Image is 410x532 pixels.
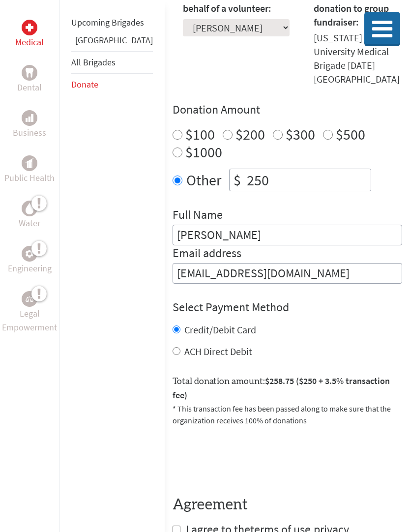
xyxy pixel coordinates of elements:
p: Dental [17,81,42,94]
img: Business [26,114,33,122]
div: Public Health [22,155,37,171]
label: Full Name [173,207,223,225]
label: Credit/Debit Card [184,324,256,336]
h4: Select Payment Method [173,299,402,315]
div: Legal Empowerment [22,291,37,307]
a: WaterWater [19,201,40,230]
div: Medical [22,20,37,35]
p: Engineering [8,262,52,275]
img: Engineering [26,250,33,258]
div: Business [22,110,37,126]
div: Water [22,201,37,216]
label: $1000 [185,143,222,161]
li: All Brigades [71,51,153,74]
img: Legal Empowerment [26,296,33,302]
p: * This transaction fee has been passed along to make sure that the organization receives 100% of ... [173,403,402,426]
li: Donate [71,74,153,95]
h4: Agreement [173,496,402,514]
a: Legal EmpowermentLegal Empowerment [2,291,57,334]
p: Medical [15,35,44,49]
input: Enter Amount [245,169,371,191]
a: Upcoming Brigades [71,17,144,28]
div: $ [230,169,245,191]
a: All Brigades [71,57,116,68]
span: $258.75 ($250 + 3.5% transaction fee) [173,375,390,401]
li: Ghana [71,33,153,51]
p: Public Health [4,171,55,185]
div: Engineering [22,246,37,262]
input: Your Email [173,263,402,284]
img: Medical [26,24,33,31]
label: $500 [336,125,365,144]
label: $300 [286,125,315,144]
li: Upcoming Brigades [71,12,153,33]
a: EngineeringEngineering [8,246,52,275]
img: Dental [26,68,33,77]
img: Public Health [26,158,33,168]
div: [US_STATE] Tech University Medical Brigade [DATE] [GEOGRAPHIC_DATA] [314,31,403,86]
p: Business [13,126,46,140]
label: Email address [173,245,241,263]
p: Legal Empowerment [2,307,57,334]
a: DentalDental [17,65,42,94]
label: Other [186,169,221,191]
input: Enter Full Name [173,225,402,245]
a: Donate [71,79,98,90]
label: $200 [235,125,265,144]
label: Total donation amount: [173,374,402,403]
h4: Donation Amount [173,102,402,118]
label: $100 [185,125,215,144]
img: Water [26,203,33,214]
p: Water [19,216,40,230]
a: [GEOGRAPHIC_DATA] [75,34,153,46]
label: ACH Direct Debit [184,345,252,357]
a: Public HealthPublic Health [4,155,55,185]
iframe: reCAPTCHA [173,438,322,476]
div: Dental [22,65,37,81]
a: MedicalMedical [15,20,44,49]
a: BusinessBusiness [13,110,46,140]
